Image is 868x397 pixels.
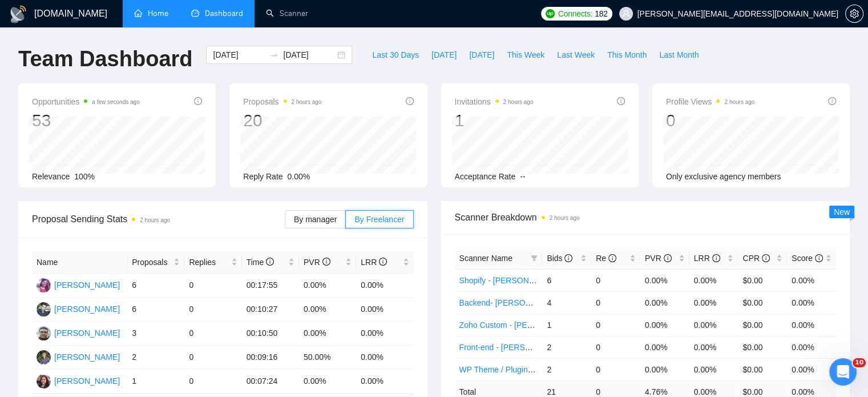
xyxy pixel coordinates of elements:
[542,314,591,336] td: 1
[645,254,672,263] span: PVR
[724,99,754,105] time: 2 hours ago
[299,298,356,322] td: 0.00%
[37,374,51,388] img: SP
[134,9,168,18] a: homeHome
[828,97,836,105] span: info-circle
[738,269,787,291] td: $0.00
[853,358,866,367] span: 10
[738,336,787,358] td: $0.00
[354,215,404,224] span: By Freelancer
[356,322,413,346] td: 0.00%
[32,251,127,274] th: Name
[640,314,689,336] td: 0.00%
[694,254,720,263] span: LRR
[640,336,689,358] td: 0.00%
[127,370,184,394] td: 1
[689,269,738,291] td: 0.00%
[243,95,321,109] span: Proposals
[547,254,572,263] span: Bids
[288,172,310,181] span: 0.00%
[689,336,738,358] td: 0.00%
[32,212,285,226] span: Proposal Sending Stats
[266,9,308,18] a: searchScanner
[558,7,592,20] span: Connects:
[54,303,120,315] div: [PERSON_NAME]
[463,46,500,64] button: [DATE]
[127,274,184,298] td: 6
[379,258,387,266] span: info-circle
[689,291,738,314] td: 0.00%
[184,298,241,322] td: 0
[283,49,335,61] input: End date
[459,365,601,374] a: WP Theme / Plugin - [PERSON_NAME]
[787,291,836,314] td: 0.00%
[601,46,653,64] button: This Month
[37,304,120,313] a: JN[PERSON_NAME]
[596,254,616,263] span: Re
[127,298,184,322] td: 6
[455,172,516,181] span: Acceptance Rate
[653,46,705,64] button: Last Month
[37,376,120,385] a: SP[PERSON_NAME]
[459,343,567,352] a: Front-end - [PERSON_NAME]
[845,9,863,18] a: setting
[500,46,551,64] button: This Week
[243,172,282,181] span: Reply Rate
[542,336,591,358] td: 2
[243,110,321,131] div: 20
[787,336,836,358] td: 0.00%
[127,322,184,346] td: 3
[546,9,555,18] img: upwork-logo.png
[738,291,787,314] td: $0.00
[92,99,139,105] time: a few seconds ago
[140,217,170,223] time: 2 hours ago
[299,274,356,298] td: 0.00%
[184,274,241,298] td: 0
[738,358,787,380] td: $0.00
[459,298,561,307] a: Backend- [PERSON_NAME]
[132,256,171,268] span: Proposals
[591,358,640,380] td: 0
[542,291,591,314] td: 4
[689,314,738,336] td: 0.00%
[269,50,278,59] span: to
[815,254,823,262] span: info-circle
[742,254,769,263] span: CPR
[269,50,278,59] span: swap-right
[640,358,689,380] td: 0.00%
[299,370,356,394] td: 0.00%
[242,370,299,394] td: 00:07:24
[712,254,720,262] span: info-circle
[356,274,413,298] td: 0.00%
[184,251,241,274] th: Replies
[617,97,625,105] span: info-circle
[37,326,51,340] img: MP
[361,258,387,267] span: LRR
[184,370,241,394] td: 0
[459,320,580,330] a: Zoho Custom - [PERSON_NAME]
[455,110,534,131] div: 1
[595,7,607,20] span: 182
[299,322,356,346] td: 0.00%
[607,49,647,61] span: This Month
[640,291,689,314] td: 0.00%
[455,210,837,224] span: Scanner Breakdown
[304,258,330,267] span: PVR
[266,258,274,266] span: info-circle
[32,172,70,181] span: Relevance
[356,298,413,322] td: 0.00%
[557,49,595,61] span: Last Week
[550,215,580,221] time: 2 hours ago
[738,314,787,336] td: $0.00
[32,110,140,131] div: 53
[528,250,540,267] span: filter
[762,254,770,262] span: info-circle
[37,350,51,364] img: DV
[829,358,857,386] iframe: Intercom live chat
[37,302,51,316] img: JN
[242,346,299,370] td: 00:09:16
[622,10,630,18] span: user
[664,254,672,262] span: info-circle
[542,358,591,380] td: 2
[242,322,299,346] td: 00:10:50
